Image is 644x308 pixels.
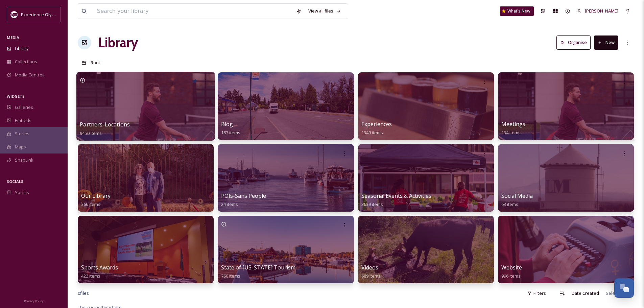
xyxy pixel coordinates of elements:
a: Videos689 items [361,264,381,279]
a: Meetings134 items [501,121,525,136]
span: 63 items [501,201,518,207]
span: Galleries [15,104,33,111]
span: Embeds [15,117,31,124]
span: [PERSON_NAME] [585,8,618,14]
div: Date Created [568,287,602,300]
span: 24 items [221,201,238,207]
span: Videos [361,264,378,271]
span: 187 items [221,129,240,136]
span: Social Media [501,192,533,199]
span: Socials [15,189,29,196]
a: State of [US_STATE] Tourism760 items [221,264,295,279]
span: Experiences [361,120,392,128]
a: Privacy Policy [24,297,44,305]
a: Website996 items [501,264,522,279]
span: WIDGETS [7,94,25,99]
span: Meetings [501,120,525,128]
span: 1349 items [361,129,383,136]
a: Seasonal Events & Activities3639 items [361,193,431,207]
span: 996 items [501,273,521,279]
span: 0 file s [78,290,89,297]
a: Partners-Locations9450 items [80,121,130,136]
button: Organise [556,35,591,49]
a: Social Media63 items [501,193,533,207]
a: POIs-Sans People24 items [221,193,266,207]
a: [PERSON_NAME] [574,4,622,18]
span: Root [91,60,100,66]
span: 366 items [81,201,100,207]
span: POIs-Sans People [221,192,266,199]
img: download.jpeg [11,11,18,18]
span: 134 items [501,129,521,136]
span: Collections [15,58,37,65]
span: Experience Olympia [21,11,61,18]
span: Library [15,45,28,52]
span: Maps [15,144,26,150]
input: Search your library [94,4,293,19]
span: SOCIALS [7,179,23,184]
span: Select all [606,290,624,297]
span: 9450 items [80,130,102,136]
span: MEDIA [7,35,19,40]
span: 3639 items [361,201,383,207]
span: 422 items [81,273,100,279]
span: 689 items [361,273,381,279]
span: Partners-Locations [80,121,130,128]
a: What's New [500,6,534,16]
div: Filters [524,287,549,300]
a: Root [91,58,100,67]
span: Stories [15,131,29,137]
span: 760 items [221,273,240,279]
span: Seasonal Events & Activities [361,192,431,199]
a: View all files [305,4,344,18]
a: Experiences1349 items [361,121,392,136]
span: Website [501,264,522,271]
a: Sports Awards422 items [81,264,118,279]
a: Blog187 items [221,121,240,136]
a: Library [98,32,138,53]
span: Blog [221,120,233,128]
a: Our Library366 items [81,193,111,207]
button: New [594,35,618,49]
span: SnapLink [15,157,33,163]
span: Media Centres [15,72,45,78]
button: Open Chat [614,278,634,298]
span: Our Library [81,192,111,199]
span: Privacy Policy [24,299,44,303]
span: Sports Awards [81,264,118,271]
span: State of [US_STATE] Tourism [221,264,295,271]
